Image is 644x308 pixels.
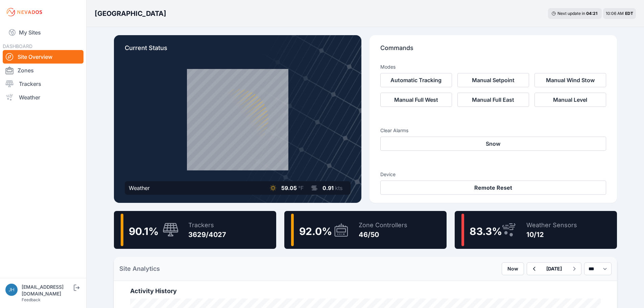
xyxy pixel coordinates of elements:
[3,64,84,77] a: Zones
[3,91,84,104] a: Weather
[457,73,529,87] button: Manual Setpoint
[359,220,407,230] div: Zone Controllers
[380,127,606,134] h3: Clear Alarms
[125,43,351,58] p: Current Status
[606,11,624,16] span: 10:06 AM
[541,263,567,275] button: [DATE]
[3,77,84,91] a: Trackers
[455,211,617,249] a: 83.3%Weather Sensors10/12
[625,11,633,16] span: EDT
[323,185,334,191] span: 0.91
[380,93,452,107] button: Manual Full West
[114,211,276,249] a: 90.1%Trackers3629/4027
[3,43,32,49] span: DASHBOARD
[188,220,226,230] div: Trackers
[95,5,166,22] nav: Breadcrumb
[22,284,72,297] div: [EMAIL_ADDRESS][DOMAIN_NAME]
[299,225,332,237] span: 92.0 %
[119,264,160,274] h2: Site Analytics
[3,50,84,64] a: Site Overview
[281,185,297,191] span: 59.05
[359,230,407,239] div: 46/50
[95,9,166,18] h3: [GEOGRAPHIC_DATA]
[534,73,606,87] button: Manual Wind Stow
[380,43,606,58] p: Commands
[5,284,18,296] img: jhaberkorn@invenergy.com
[380,171,606,178] h3: Device
[380,137,606,151] button: Snow
[557,11,585,16] span: Next update in
[188,230,226,239] div: 3629/4027
[298,185,304,191] span: °F
[284,211,447,249] a: 92.0%Zone Controllers46/50
[335,185,342,191] span: kts
[502,262,524,275] button: Now
[457,93,529,107] button: Manual Full East
[526,220,577,230] div: Weather Sensors
[526,230,577,239] div: 10/12
[129,225,159,237] span: 90.1 %
[3,24,84,41] a: My Sites
[130,286,601,296] h2: Activity History
[380,73,452,87] button: Automatic Tracking
[380,64,396,70] h3: Modes
[380,181,606,195] button: Remote Reset
[129,184,150,192] div: Weather
[534,93,606,107] button: Manual Level
[470,225,502,237] span: 83.3 %
[22,297,41,302] a: Feedback
[586,11,598,16] div: 04 : 21
[5,7,43,18] img: Nevados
